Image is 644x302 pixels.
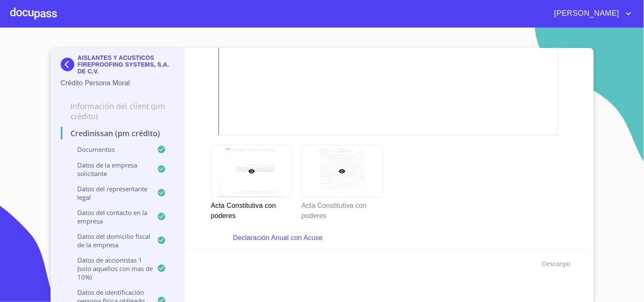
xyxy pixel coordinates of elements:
p: Datos del contacto en la empresa [61,208,157,225]
p: Información del Client (PM crédito) [61,101,175,121]
p: Documentos [61,145,157,154]
p: Datos del representante legal [61,185,157,201]
p: Acta Constitutiva con poderes [211,197,292,221]
span: Descargar [542,259,571,269]
p: AISLANTES Y ACUSTICOS FIREPROOFING SYSTEMS, S.A. DE C.V. [78,54,175,75]
div: AISLANTES Y ACUSTICOS FIREPROOFING SYSTEMS, S.A. DE C.V. [61,54,175,78]
p: Datos de la empresa solicitante [61,161,157,178]
button: account of current user [548,7,634,20]
button: Descargar [539,256,574,272]
p: Datos del domicilio fiscal de la empresa [61,232,157,249]
p: Declaración Anual con Acuse [233,233,541,243]
p: Datos de accionistas 1 (solo aquellos con mas de 10%) [61,256,157,281]
span: [PERSON_NAME] [548,7,624,20]
img: Docupass spot blue [61,58,78,71]
p: Credinissan (PM crédito) [61,128,175,138]
p: Crédito Persona Moral [61,78,175,88]
p: Acta Constitutiva con poderes [301,197,382,221]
